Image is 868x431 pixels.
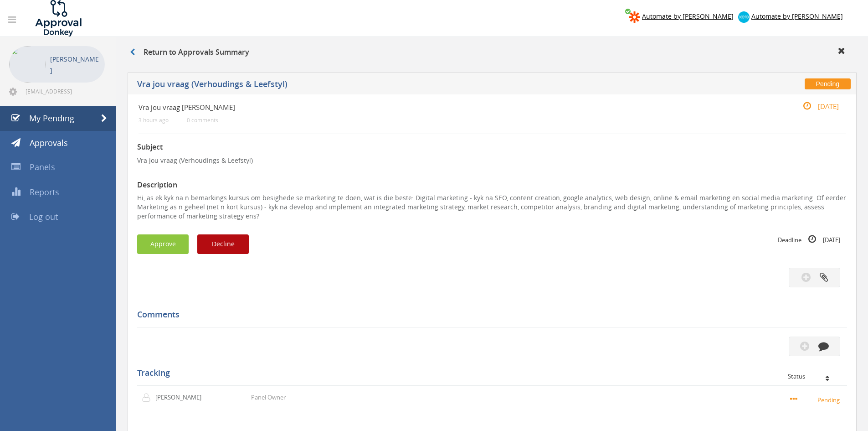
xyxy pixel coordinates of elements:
[137,181,847,189] h3: Description
[790,395,842,405] small: Pending
[30,137,68,148] span: Approvals
[197,234,249,254] button: Decline
[137,143,847,151] h3: Subject
[137,369,840,378] h5: Tracking
[137,193,847,221] p: Hi, as ek kyk na n bemarkings kursus om besighede se marketing te doen, wat is die beste: Digital...
[130,48,249,57] h3: Return to Approvals Summary
[793,101,839,111] small: [DATE]
[738,11,750,23] img: xero-logo.png
[30,187,59,197] span: Reports
[778,234,840,244] small: Deadline [DATE]
[29,113,74,124] span: My Pending
[751,12,843,21] span: Automate by [PERSON_NAME]
[805,78,851,89] span: Pending
[137,234,189,254] button: Approve
[137,156,847,165] p: Vra jou vraag (Verhoudings & Leefstyl)
[187,117,222,124] small: 0 comments...
[642,12,734,21] span: Automate by [PERSON_NAME]
[50,53,100,76] p: [PERSON_NAME]
[155,393,208,402] p: [PERSON_NAME]
[29,211,58,222] span: Log out
[137,80,636,91] h5: Vra jou vraag (Verhoudings & Leefstyl)
[788,373,840,379] div: Status
[139,104,728,111] h4: Vra jou vraag [PERSON_NAME]
[139,117,169,124] small: 3 hours ago
[26,88,103,95] span: [EMAIL_ADDRESS][DOMAIN_NAME]
[30,161,55,172] span: Panels
[137,310,840,319] h5: Comments
[142,393,155,402] img: user-icon.png
[629,11,640,23] img: zapier-logomark.png
[251,393,286,402] p: Panel Owner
